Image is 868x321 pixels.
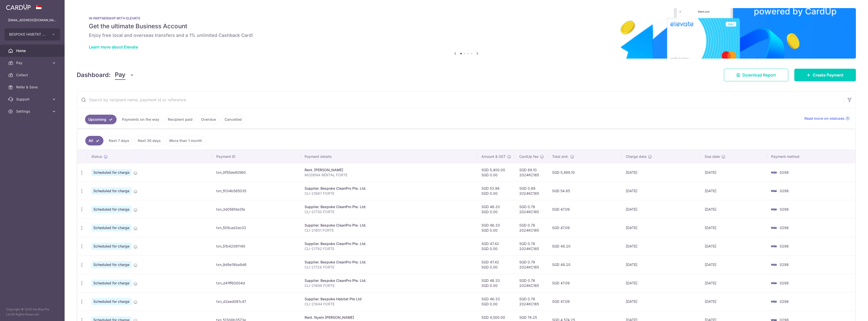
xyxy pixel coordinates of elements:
[477,274,515,292] td: SGD 46.33 SGD 0.00
[134,136,164,145] a: Next 30 days
[742,72,776,78] span: Download Report
[305,167,473,172] div: Rent. [PERSON_NAME]
[91,206,131,213] span: Scheduled for charge
[77,8,856,59] img: Renovation banner
[548,182,622,200] td: SGD 54.85
[701,237,767,255] td: [DATE]
[91,154,102,159] span: Status
[769,188,779,194] img: Bank Card
[16,72,49,78] span: Collect
[769,243,779,249] img: Bank Card
[622,237,701,255] td: [DATE]
[769,206,779,212] img: Bank Card
[515,218,548,237] td: SGD 0.76 2024KC165
[622,255,701,274] td: [DATE]
[701,274,767,292] td: [DATE]
[515,274,548,292] td: SGD 0.76 2024KC165
[622,218,701,237] td: [DATE]
[305,172,473,178] p: MODENA RENTAL FORTE
[477,292,515,311] td: SGD 46.33 SGD 0.00
[622,200,701,218] td: [DATE]
[166,136,205,145] a: More than 1 month
[16,48,49,53] span: Home
[77,70,111,80] h4: Dashboard:
[705,154,720,159] span: Due date
[780,226,789,230] span: 0298
[477,200,515,218] td: SGD 46.33 SGD 0.00
[548,274,622,292] td: SGD 47.09
[769,262,779,268] img: Bank Card
[89,16,844,20] p: IN PARTNERSHIP WITH ELEVATE
[552,154,569,159] span: Total amt.
[77,92,844,108] input: Search by recipient name, payment id or reference
[519,154,538,159] span: CardUp fee
[6,4,31,10] img: CardUp
[622,163,701,182] td: [DATE]
[769,225,779,231] img: Bank Card
[305,191,473,196] p: CLI-21687 FORTE
[212,292,301,311] td: txn_d2aed081c47
[780,207,789,211] span: 0298
[305,204,473,209] div: Supplier. Bespoke CleanPro Pte. Ltd.
[548,200,622,218] td: SGD 47.09
[89,32,844,38] h6: Enjoy free local and overseas transfers and a 1% unlimited Cashback Card!
[515,292,548,311] td: SGD 0.76 2024KC165
[305,260,473,265] div: Supplier. Bespoke CleanPro Pte. Ltd.
[8,18,57,23] p: [EMAIL_ADDRESS][DOMAIN_NAME]
[305,278,473,283] div: Supplier. Bespoke CleanPro Pte. Ltd.
[305,223,473,228] div: Supplier. Bespoke CleanPro Pte. Ltd.
[305,241,473,246] div: Supplier. Bespoke CleanPro Pte. Ltd.
[212,237,301,255] td: txn_51b42091140
[305,246,473,251] p: CLI-21792 FORTE
[701,292,767,311] td: [DATE]
[89,44,138,50] a: Learn more about Elevate
[91,298,131,305] span: Scheduled for charge
[515,163,548,182] td: SGD 89.10 2024KC165
[91,261,131,268] span: Scheduled for charge
[769,280,779,286] img: Bank Card
[305,315,473,320] div: Rent. Nyein [PERSON_NAME]
[305,302,473,307] p: CLI-21844 FORTE
[477,163,515,182] td: SGD 5,400.00 SGD 0.00
[91,187,131,194] span: Scheduled for charge
[212,200,301,218] td: txn_3d056fde3fa
[548,237,622,255] td: SGD 48.20
[515,182,548,200] td: SGD 0.89 2024KC165
[91,224,131,231] span: Scheduled for charge
[622,182,701,200] td: [DATE]
[16,97,49,102] span: Support
[622,274,701,292] td: [DATE]
[515,200,548,218] td: SGD 0.76 2024KC165
[548,255,622,274] td: SGD 48.20
[85,136,103,145] a: All
[9,32,46,37] span: BESPOKE HABITAT FORTE PTE. LTD.
[780,244,789,248] span: 0298
[701,182,767,200] td: [DATE]
[115,70,134,80] button: Pay
[16,60,49,65] span: Pay
[91,243,131,250] span: Scheduled for charge
[780,170,789,175] span: 0298
[515,255,548,274] td: SGD 0.78 2024KC165
[477,218,515,237] td: SGD 46.33 SGD 0.00
[212,163,301,182] td: txn_0f55de90560
[85,115,117,124] a: Upcoming
[794,69,856,81] a: Create Payment
[115,70,125,80] span: Pay
[701,163,767,182] td: [DATE]
[780,299,789,304] span: 0298
[780,262,789,267] span: 0298
[626,154,646,159] span: Charge date
[16,85,49,90] span: Refer & Save
[221,115,245,124] a: Cancelled
[724,69,788,81] a: Download Report
[198,115,219,124] a: Overdue
[165,115,196,124] a: Recipient paid
[477,255,515,274] td: SGD 47.42 SGD 0.00
[305,297,473,302] div: Supplier. Bespoke Habitat Pte Ltd
[481,154,506,159] span: Amount & GST
[212,150,301,163] th: Payment ID
[515,237,548,255] td: SGD 0.78 2024KC165
[548,292,622,311] td: SGD 47.09
[305,228,473,233] p: CLI-21801 FORTE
